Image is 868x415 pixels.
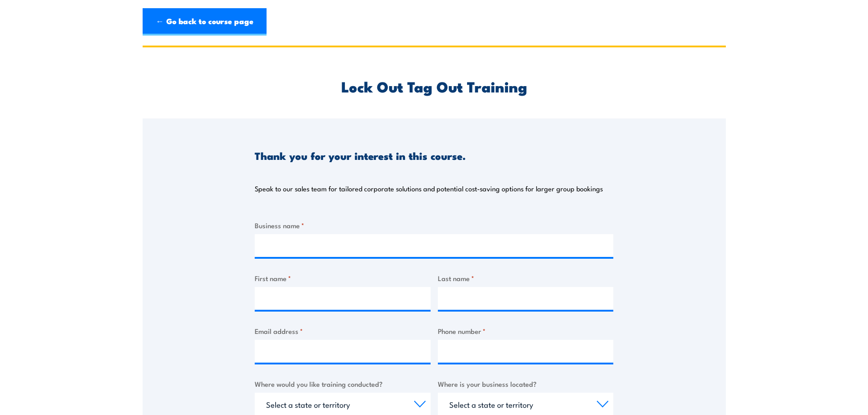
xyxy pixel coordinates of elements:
label: Where would you like training conducted? [255,379,431,389]
label: First name [255,273,431,283]
label: Email address [255,326,431,336]
h2: Lock Out Tag Out Training [255,80,613,92]
p: Speak to our sales team for tailored corporate solutions and potential cost-saving options for la... [255,184,603,193]
label: Phone number [438,326,614,336]
h3: Thank you for your interest in this course. [255,150,466,161]
label: Where is your business located? [438,379,614,389]
label: Last name [438,273,614,283]
label: Business name [255,220,613,231]
a: ← Go back to course page [143,8,267,36]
